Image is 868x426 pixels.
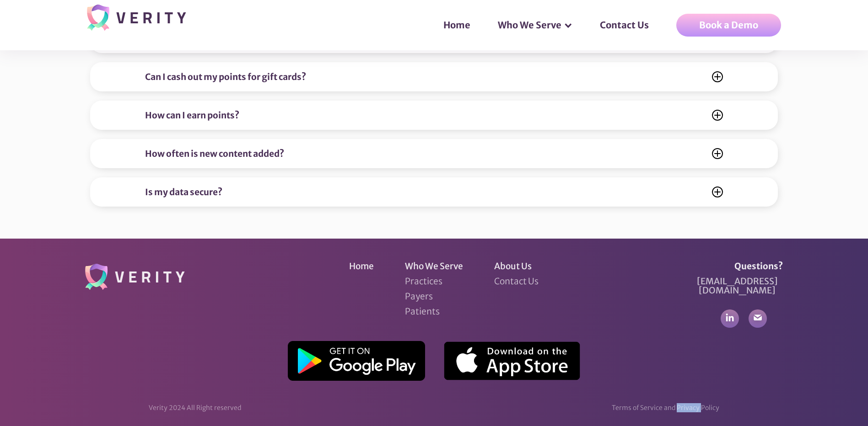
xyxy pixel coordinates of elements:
a: Contact Us [494,277,539,286]
a: [EMAIL_ADDRESS][DOMAIN_NAME] [691,277,783,295]
a: Patients [405,307,440,316]
div: Contact Us [582,2,676,48]
div: Who We Serve [489,11,582,39]
a: Practices [405,277,442,286]
div: Can I cash out my points for gift cards? [145,72,306,81]
a: Home [434,11,489,39]
div: How often is new content added? [145,149,284,158]
div: Verity 2024 All Right reserved [149,403,241,412]
div: How can I earn points? [145,111,239,120]
a: Book a Demo [676,14,781,37]
div: Book a Demo [699,20,758,31]
a: Who We Serve [405,261,463,271]
div: Who We Serve [498,21,561,30]
div: Terms of Service and Privacy Policy [612,403,719,412]
a: About Us [494,261,532,271]
div: Is my data secure? [145,187,222,197]
span: [EMAIL_ADDRESS][DOMAIN_NAME] [697,276,778,296]
a: Contact Us [591,11,667,39]
a: Home [349,261,374,271]
div: Questions? [691,261,783,271]
a: Payers [405,292,433,301]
